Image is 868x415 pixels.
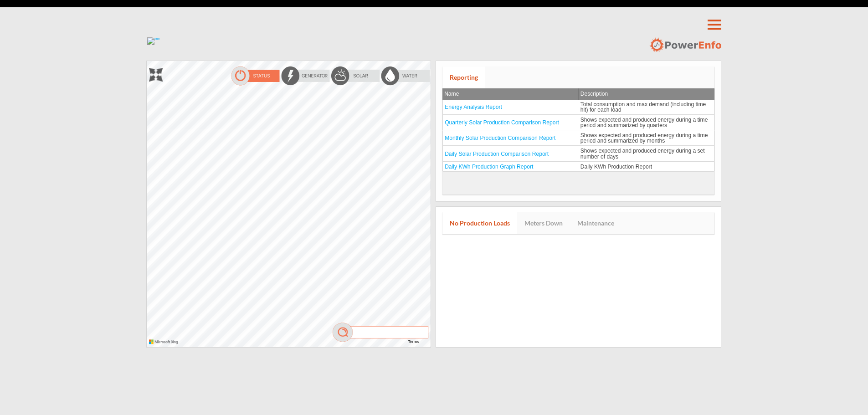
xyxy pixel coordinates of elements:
[147,37,159,45] img: logo
[579,88,715,100] th: Description
[442,88,579,100] th: Name
[444,91,459,97] span: Name
[517,212,570,234] a: Meters Down
[579,146,715,161] td: Shows expected and produced energy during a set number of days
[280,66,330,86] img: energyOff.png
[649,37,721,53] img: logo
[445,135,555,141] a: Monthly Solar Production Comparison Report
[445,119,559,126] a: Quarterly Solar Production Comparison Report
[579,162,715,172] td: Daily KWh Production Report
[149,342,180,345] a: Microsoft Bing
[579,115,715,130] td: Shows expected and produced energy during a time period and summarized by quarters
[580,91,608,97] span: Description
[579,100,715,115] td: Total consumption and max demand (including time hit) for each load
[380,66,431,86] img: waterOff.png
[442,212,517,234] a: No Production Loads
[230,66,280,86] img: statusOn.png
[330,66,380,86] img: solarOff.png
[579,130,715,146] td: Shows expected and produced energy during a time period and summarized by months
[445,104,502,110] a: Energy Analysis Report
[445,151,549,157] a: Daily Solar Production Comparison Report
[442,67,485,88] a: Reporting
[331,322,431,343] img: mag.png
[445,164,533,170] a: Daily KWh Production Graph Report
[149,68,163,82] img: zoom.png
[570,212,621,234] a: Maintenance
